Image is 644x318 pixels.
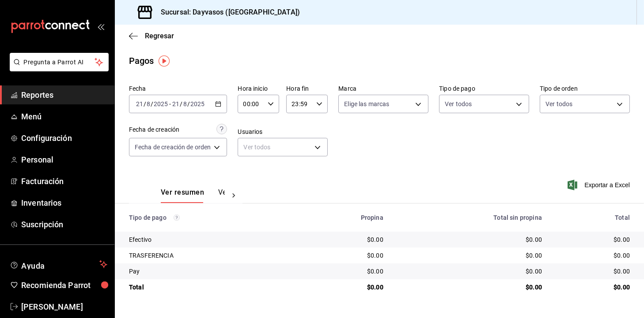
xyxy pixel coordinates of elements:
[439,86,529,92] label: Tipo de pago
[21,154,107,166] span: Personal
[129,251,290,260] div: TRASFERENCIA
[304,235,383,244] div: $0.00
[338,86,428,92] label: Marca
[556,267,630,276] div: $0.00
[187,100,190,107] span: /
[190,100,205,107] input: ----
[129,86,227,92] label: Fecha
[146,100,151,107] input: --
[21,218,107,230] span: Suscripción
[144,100,146,107] span: /
[556,251,630,260] div: $0.00
[304,267,383,276] div: $0.00
[304,251,383,260] div: $0.00
[129,235,290,244] div: Efectivo
[129,283,290,292] div: Total
[546,100,572,108] span: Ver todos
[540,86,630,92] label: Tipo de orden
[129,125,179,134] div: Fecha de creación
[161,188,204,203] button: Ver resumen
[21,301,107,313] span: [PERSON_NAME]
[21,259,96,270] span: Ayuda
[10,53,109,71] button: Pregunta a Parrot AI
[398,267,542,276] div: $0.00
[97,23,104,30] button: open_drawer_menu
[180,100,182,107] span: /
[238,86,279,92] label: Hora inicio
[556,235,630,244] div: $0.00
[21,197,107,209] span: Inventarios
[238,129,328,135] label: Usuarios
[398,251,542,260] div: $0.00
[135,143,211,152] span: Fecha de creación de orden
[129,214,290,221] div: Tipo de pago
[129,32,174,40] button: Regresar
[344,100,389,108] span: Elige las marcas
[6,64,109,73] a: Pregunta a Parrot AI
[21,89,107,101] span: Reportes
[218,188,251,203] button: Ver pagos
[556,214,630,221] div: Total
[398,214,542,221] div: Total sin propina
[136,100,144,107] input: --
[21,132,107,144] span: Configuración
[169,100,171,107] span: -
[183,100,187,107] input: --
[21,111,107,122] span: Menú
[21,279,107,291] span: Recomienda Parrot
[174,214,180,221] svg: Los pagos realizados con Pay y otras terminales son montos brutos.
[24,58,95,67] span: Pregunta a Parrot AI
[304,283,383,292] div: $0.00
[445,100,472,108] span: Ver todos
[129,267,290,276] div: Pay
[153,100,168,107] input: ----
[569,180,630,190] button: Exportar a Excel
[238,138,328,156] div: Ver todos
[172,100,180,107] input: --
[161,188,225,203] div: navigation tabs
[398,283,542,292] div: $0.00
[286,86,328,92] label: Hora fin
[145,32,174,40] span: Regresar
[151,100,153,107] span: /
[154,7,300,18] h3: Sucursal: Dayvasos ([GEOGRAPHIC_DATA])
[556,283,630,292] div: $0.00
[159,55,170,67] img: Tooltip marker
[129,54,154,67] div: Pagos
[21,175,107,187] span: Facturación
[398,235,542,244] div: $0.00
[304,214,383,221] div: Propina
